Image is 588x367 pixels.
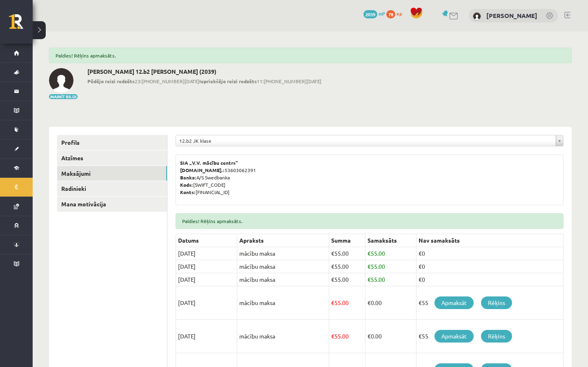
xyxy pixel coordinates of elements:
td: €55 [416,286,563,320]
h2: [PERSON_NAME] 12.b2 [PERSON_NAME] (2039) [87,68,321,75]
span: € [367,332,371,340]
td: mācību maksa [237,260,329,273]
td: mācību maksa [237,247,329,260]
a: 2039 mP [363,10,385,17]
div: Paldies! Rēķins apmaksāts. [176,213,563,229]
td: 0.00 [365,320,416,353]
th: Nav samaksāts [416,234,563,247]
td: mācību maksa [237,286,329,320]
td: [DATE] [176,286,237,320]
td: [DATE] [176,260,237,273]
a: Mana motivācija [57,197,167,212]
td: 55.00 [365,273,416,286]
span: mP [379,10,385,17]
td: 55.00 [329,320,365,353]
td: [DATE] [176,273,237,286]
span: € [367,276,371,283]
a: Rēķins [481,330,512,343]
b: Banka: [180,174,196,181]
td: 55.00 [329,260,365,273]
b: Pēdējo reizi redzēts [87,78,135,84]
a: Radinieki [57,181,167,196]
b: Konts: [180,189,196,195]
a: 78 xp [386,10,406,17]
td: 0.00 [365,286,416,320]
a: 12.b2 JK klase [176,135,563,146]
td: €55 [416,320,563,353]
a: Rēķins [481,296,512,309]
a: [PERSON_NAME] [486,11,537,20]
span: € [331,332,334,340]
span: € [367,263,371,270]
th: Datums [176,234,237,247]
th: Apraksts [237,234,329,247]
a: Atzīmes [57,150,167,166]
a: Apmaksāt [434,330,474,343]
a: Maksājumi [57,166,167,181]
a: Profils [57,135,167,150]
td: mācību maksa [237,273,329,286]
td: 55.00 [365,247,416,260]
img: Tīna Elizabete Klipa [473,12,481,20]
b: Iepriekšējo reizi redzēts [199,78,257,84]
button: Mainīt bildi [49,94,78,99]
td: [DATE] [176,320,237,353]
b: [DOMAIN_NAME].: [180,167,225,173]
b: Kods: [180,181,193,188]
td: €0 [416,273,563,286]
b: SIA „V.V. mācību centrs” [180,159,238,166]
span: € [331,299,334,306]
td: €0 [416,247,563,260]
span: € [331,250,334,257]
span: 2039 [363,10,377,18]
img: Tīna Elizabete Klipa [49,68,73,93]
div: Paldies! Rēķins apmaksāts. [49,48,572,63]
td: mācību maksa [237,320,329,353]
span: € [331,263,334,270]
span: € [331,276,334,283]
td: 55.00 [329,247,365,260]
th: Summa [329,234,365,247]
td: [DATE] [176,247,237,260]
td: €0 [416,260,563,273]
th: Samaksāts [365,234,416,247]
a: Apmaksāt [434,296,474,309]
p: 53603062391 A/S Swedbanka [SWIFT_CODE] [FINANCIAL_ID] [180,159,559,196]
td: 55.00 [329,286,365,320]
span: 23:[PHONE_NUMBER][DATE] 11:[PHONE_NUMBER][DATE] [87,77,321,85]
span: € [367,299,371,306]
span: xp [396,10,402,17]
td: 55.00 [365,260,416,273]
a: Rīgas 1. Tālmācības vidusskola [9,14,33,35]
span: € [367,250,371,257]
span: 12.b2 JK klase [179,135,552,146]
td: 55.00 [329,273,365,286]
span: 78 [386,10,395,18]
